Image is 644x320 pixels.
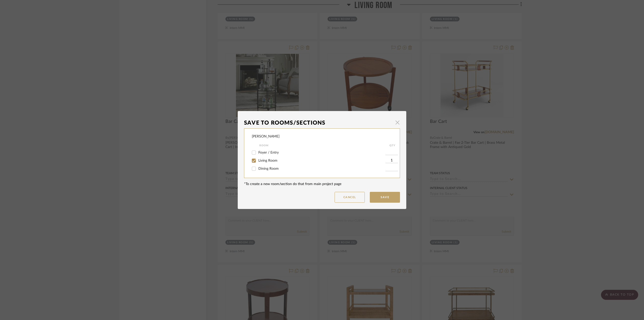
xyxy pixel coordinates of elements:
span: Dining Room [258,167,279,170]
span: Foyer / Entry [258,151,279,154]
div: Save To Rooms/Sections [244,117,392,128]
div: Room [259,143,385,149]
div: [PERSON_NAME] [252,134,279,139]
dialog-header: Save To Rooms/Sections [244,117,400,128]
div: *To create a new room/section do that from main project page [244,182,400,187]
button: Cancel [335,192,365,203]
button: Close [392,117,403,127]
div: QTY [385,143,399,149]
button: Save [370,192,400,203]
span: Living Room [258,159,277,162]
